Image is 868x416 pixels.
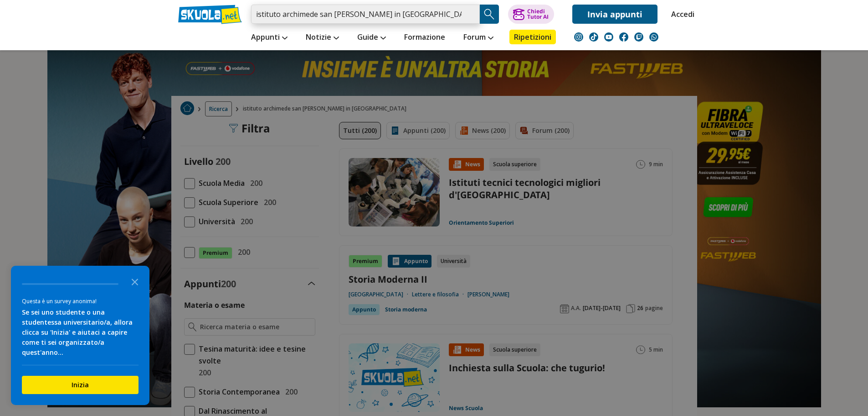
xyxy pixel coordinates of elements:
[619,32,628,42] img: facebook
[22,307,139,358] div: Se sei uno studente o una studentessa universitario/a, allora clicca su 'Inizia' e aiutaci a capi...
[355,30,388,46] a: Guide
[671,5,690,24] a: Accedi
[22,376,139,394] button: Inizia
[574,32,583,42] img: instagram
[649,32,658,42] img: WhatsApp
[126,272,144,290] button: Close the survey
[604,32,613,42] img: youtube
[251,5,480,24] input: Cerca appunti, riassunti o versioni
[634,32,643,42] img: twitch
[249,30,290,46] a: Appunti
[22,297,139,305] div: Questa è un survey anonima!
[572,5,657,24] a: Invia appunti
[508,5,554,24] button: ChiediTutor AI
[402,30,447,46] a: Formazione
[303,30,341,46] a: Notizie
[509,30,556,44] a: Ripetizioni
[480,5,499,24] button: Search Button
[589,32,598,42] img: tiktok
[11,266,149,405] div: Survey
[483,7,496,21] img: Cerca appunti, riassunti o versioni
[527,9,549,20] div: Chiedi Tutor AI
[461,30,496,46] a: Forum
